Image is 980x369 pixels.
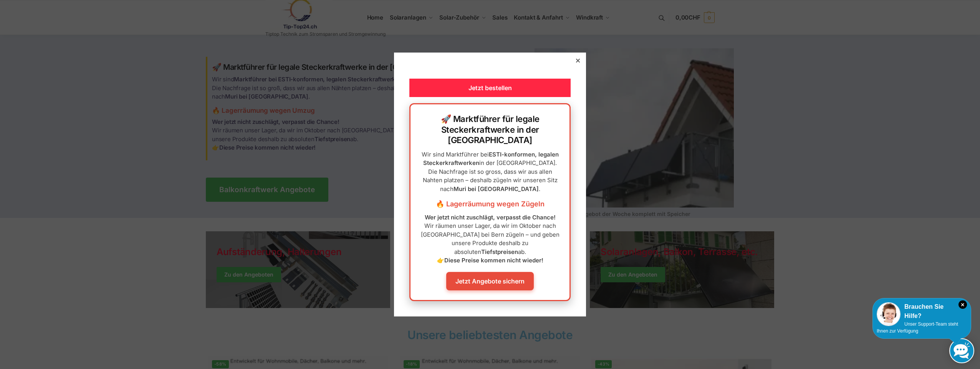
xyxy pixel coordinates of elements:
[418,199,562,209] h3: 🔥 Lagerräumung wegen Zügeln
[877,321,958,334] span: Unser Support-Team steht Ihnen zur Verfügung
[454,185,539,193] strong: Muri bei [GEOGRAPHIC_DATA]
[958,300,967,309] i: Schließen
[423,151,559,167] strong: ESTI-konformen, legalen Steckerkraftwerken
[409,79,571,97] div: Jetzt bestellen
[877,302,967,321] div: Brauchen Sie Hilfe?
[418,150,562,194] p: Wir sind Marktführer bei in der [GEOGRAPHIC_DATA]. Die Nachfrage ist so gross, dass wir aus allen...
[425,214,556,221] strong: Wer jetzt nicht zuschlägt, verpasst die Chance!
[418,213,562,265] p: Wir räumen unser Lager, da wir im Oktober nach [GEOGRAPHIC_DATA] bei Bern zügeln – und geben unse...
[418,114,562,146] h2: 🚀 Marktführer für legale Steckerkraftwerke in der [GEOGRAPHIC_DATA]
[481,248,518,255] strong: Tiefstpreisen
[446,272,534,290] a: Jetzt Angebote sichern
[877,302,901,326] img: Customer service
[444,257,543,264] strong: Diese Preise kommen nicht wieder!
